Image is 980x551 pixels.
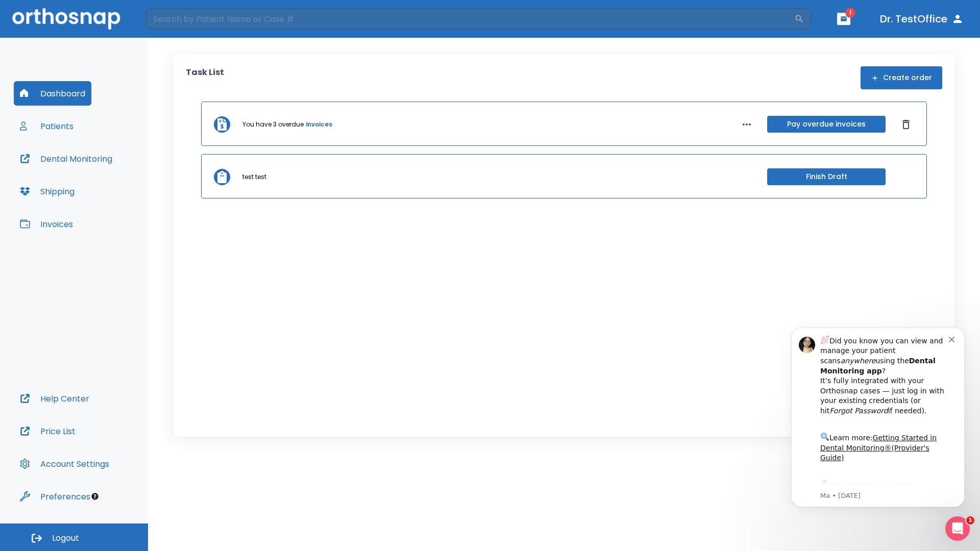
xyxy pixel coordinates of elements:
[898,116,914,133] button: Dismiss
[52,533,79,544] span: Logout
[14,179,81,204] button: Shipping
[767,116,886,133] button: Pay overdue invoices
[146,9,794,29] input: Search by Patient Name or Case #
[14,419,82,443] button: Price List
[12,8,120,29] img: Orthosnap
[173,22,181,30] button: Dismiss notification
[242,120,304,129] p: You have 3 overdue
[14,146,118,171] button: Dental Monitoring
[845,8,855,18] span: 1
[14,386,95,411] button: Help Center
[44,179,173,188] p: Message from Ma, sent 2w ago
[966,516,974,524] span: 1
[90,492,100,501] div: Tooltip anchor
[767,168,886,185] button: Finish Draft
[14,81,91,106] button: Dashboard
[306,120,332,129] a: invoices
[945,516,970,541] iframe: Intercom live chat
[44,169,135,187] a: App Store
[14,114,80,138] button: Patients
[14,484,96,509] button: Preferences
[776,312,980,523] iframe: Intercom notifications message
[44,166,173,218] div: Download the app: | ​ Let us know if you need help getting started!
[14,452,115,476] button: Account Settings
[14,212,79,236] button: Invoices
[876,10,968,28] button: Dr. TestOffice
[186,66,224,89] p: Task List
[242,172,266,182] p: test test
[861,66,942,89] button: Create order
